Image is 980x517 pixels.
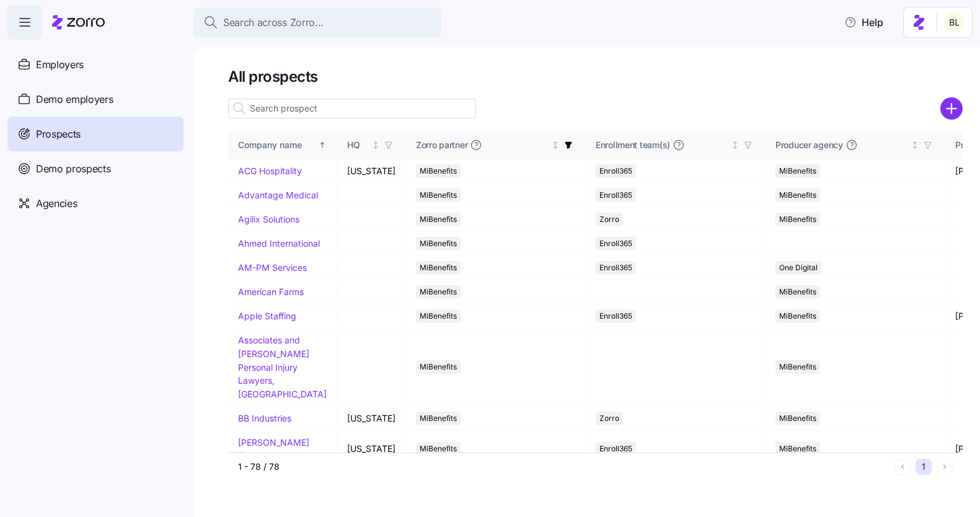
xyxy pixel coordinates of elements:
a: Agencies [7,186,183,221]
span: Zorro [599,412,619,425]
a: BB Industries [238,413,291,423]
div: Not sorted [371,141,380,149]
a: Prospects [7,117,183,151]
button: Search across Zorro... [193,7,441,37]
span: Prospects [36,126,81,142]
span: MiBenefits [779,360,816,374]
button: 1 [916,459,932,475]
span: MiBenefits [779,285,816,299]
span: Demo prospects [36,161,111,177]
span: One Digital [779,261,818,275]
div: Not sorted [911,141,919,149]
span: Zorro partner [416,139,467,151]
div: Not sorted [731,141,739,149]
span: MiBenefits [420,285,457,299]
button: Previous page [894,459,911,475]
a: Demo employers [7,82,183,117]
a: Apple Staffing [238,311,296,321]
div: Sorted ascending [318,141,327,149]
span: Demo employers [36,92,113,107]
span: Search across Zorro... [223,15,324,30]
span: MiBenefits [420,309,457,323]
span: Enroll365 [599,261,632,275]
th: Company nameSorted ascending [228,131,337,159]
input: Search prospect [228,99,476,118]
a: Agilix Solutions [238,214,299,224]
span: MiBenefits [779,412,816,425]
span: MiBenefits [420,213,457,226]
a: ACG Hospitality [238,166,302,176]
span: Enroll365 [599,164,632,178]
button: Next page [937,459,953,475]
svg: add icon [940,97,963,120]
span: Zorro [599,213,619,226]
span: Agencies [36,196,77,211]
a: Demo prospects [7,151,183,186]
img: 2fabda6663eee7a9d0b710c60bc473af [945,12,965,32]
div: 1 - 78 / 78 [238,461,890,473]
span: MiBenefits [420,261,457,275]
span: MiBenefits [779,164,816,178]
span: MiBenefits [779,442,816,456]
button: Help [834,10,893,35]
a: American Farms [238,286,304,297]
span: MiBenefits [420,237,457,250]
td: [US_STATE] [337,159,406,183]
a: [PERSON_NAME] Erectors [238,437,309,461]
span: Enroll365 [599,442,632,456]
td: [US_STATE] [337,407,406,431]
div: Not sorted [551,141,560,149]
div: HQ [347,138,369,152]
span: Enrollment team(s) [596,139,670,151]
span: MiBenefits [420,360,457,374]
span: MiBenefits [420,164,457,178]
th: Zorro partnerNot sorted [406,131,586,159]
span: Enroll365 [599,188,632,202]
a: Ahmed International [238,238,320,249]
div: Company name [238,138,316,152]
span: MiBenefits [779,309,816,323]
a: Advantage Medical [238,190,318,200]
th: Enrollment team(s)Not sorted [586,131,766,159]
span: MiBenefits [420,412,457,425]
td: [US_STATE] [337,431,406,468]
span: MiBenefits [779,188,816,202]
th: HQNot sorted [337,131,406,159]
span: Help [844,15,883,30]
span: Producer agency [775,139,843,151]
a: AM-PM Services [238,262,307,273]
a: Associates and [PERSON_NAME] Personal Injury Lawyers, [GEOGRAPHIC_DATA] [238,335,327,399]
span: Enroll365 [599,309,632,323]
a: Employers [7,47,183,82]
th: Producer agencyNot sorted [766,131,945,159]
span: Enroll365 [599,237,632,250]
span: MiBenefits [420,188,457,202]
span: MiBenefits [779,213,816,226]
h1: All prospects [228,67,963,86]
span: Employers [36,57,84,73]
span: MiBenefits [420,442,457,456]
